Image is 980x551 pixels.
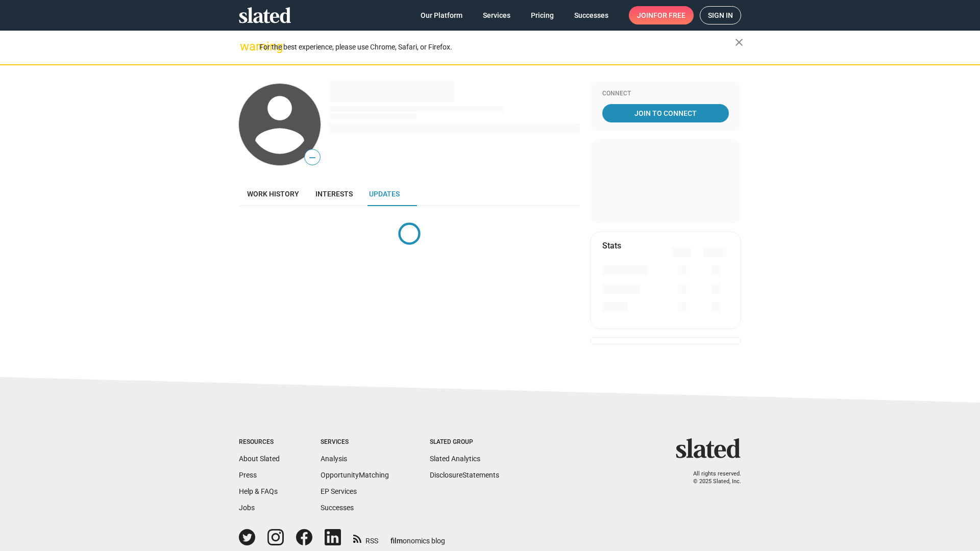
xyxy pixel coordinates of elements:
a: Services [475,6,519,24]
span: Work history [247,190,299,198]
a: Updates [361,182,408,206]
a: About Slated [239,455,280,463]
a: Joinfor free [629,6,694,24]
a: OpportunityMatching [321,471,389,479]
div: Slated Group [430,438,499,446]
a: Work history [239,182,307,206]
a: Interests [307,182,361,206]
a: Jobs [239,504,255,512]
a: Analysis [321,455,347,463]
a: DisclosureStatements [430,471,499,479]
span: Our Platform [421,6,462,24]
a: Our Platform [412,6,471,24]
a: Join To Connect [602,104,729,122]
span: Pricing [531,6,554,24]
a: RSS [353,530,378,546]
a: Press [239,471,257,479]
a: Successes [566,6,617,24]
span: Sign in [708,7,733,24]
mat-card-title: Stats [602,240,621,251]
div: Connect [602,90,729,98]
div: For the best experience, please use Chrome, Safari, or Firefox. [259,40,735,54]
a: EP Services [321,487,357,495]
mat-icon: close [733,36,745,48]
span: film [390,537,403,545]
span: — [305,151,320,164]
div: Resources [239,438,280,446]
span: Interests [315,190,353,198]
span: for free [653,6,685,24]
p: All rights reserved. © 2025 Slated, Inc. [682,470,741,485]
span: Successes [574,6,608,24]
a: filmonomics blog [390,528,445,546]
a: Successes [321,504,354,512]
a: Help & FAQs [239,487,278,495]
span: Join To Connect [604,104,727,122]
a: Pricing [523,6,562,24]
div: Services [321,438,389,446]
mat-icon: warning [240,40,252,53]
span: Join [637,6,685,24]
a: Slated Analytics [430,455,480,463]
a: Sign in [700,6,741,24]
span: Services [483,6,510,24]
span: Updates [369,190,400,198]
